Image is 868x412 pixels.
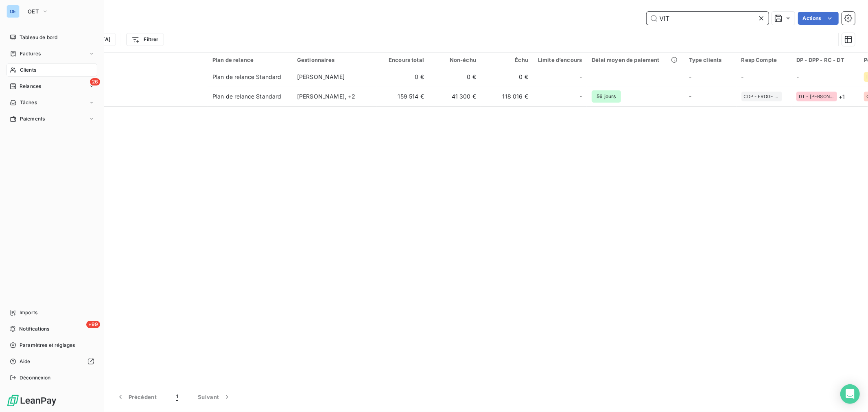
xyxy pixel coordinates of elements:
[126,33,164,46] button: Filtrer
[212,73,282,81] div: Plan de relance Standard
[20,83,41,90] span: Relances
[839,92,845,101] span: + 1
[7,31,97,44] a: Tableau de bord
[377,67,429,87] td: 0 €
[20,66,36,74] span: Clients
[7,64,97,77] a: Clients
[429,67,481,87] td: 0 €
[176,393,178,401] span: 1
[7,306,97,319] a: Imports
[741,73,744,80] span: -
[188,388,241,405] button: Suivant
[377,87,429,106] td: 159 514 €
[20,342,75,349] span: Paramètres et réglages
[297,73,345,80] span: [PERSON_NAME]
[689,93,691,100] span: -
[28,8,39,15] span: OET
[7,355,97,368] a: Aide
[840,384,860,404] div: Open Intercom Messenger
[744,94,780,99] span: CDP - FROGE ROMAIN
[434,57,476,63] div: Non-échu
[7,339,97,352] a: Paramètres et réglages
[689,73,691,80] span: -
[382,57,424,63] div: Encours total
[579,92,582,101] span: -
[20,99,37,106] span: Tâches
[166,388,188,405] button: 1
[689,57,732,63] div: Type clients
[7,5,20,18] div: OE
[19,325,49,333] span: Notifications
[481,67,533,87] td: 0 €
[297,57,372,63] div: Gestionnaires
[86,321,100,328] span: +99
[486,57,528,63] div: Échu
[212,57,287,63] div: Plan de relance
[799,94,835,99] span: DT - [PERSON_NAME]
[7,47,97,60] a: Factures
[7,394,57,407] img: Logo LeanPay
[579,73,582,81] span: -
[592,90,621,103] span: 56 jours
[796,73,799,80] span: -
[538,57,582,63] div: Limite d’encours
[7,112,97,125] a: Paiements
[20,115,45,123] span: Paiements
[796,57,854,63] div: DP - DPP - RC - DT
[20,358,31,365] span: Aide
[481,87,533,106] td: 118 016 €
[56,96,203,105] span: CVITALA
[90,78,100,85] span: 26
[297,92,372,101] div: [PERSON_NAME] , + 2
[798,12,839,25] button: Actions
[429,87,481,106] td: 41 300 €
[212,92,282,101] div: Plan de relance Standard
[592,57,679,63] div: Délai moyen de paiement
[20,50,41,57] span: Factures
[7,80,97,93] a: 26Relances
[647,12,769,25] input: Rechercher
[56,77,203,85] span: CDELTAV
[741,57,787,63] div: Resp Compte
[107,388,166,405] button: Précédent
[20,309,37,316] span: Imports
[7,96,97,109] a: Tâches
[20,374,51,381] span: Déconnexion
[20,34,57,41] span: Tableau de bord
